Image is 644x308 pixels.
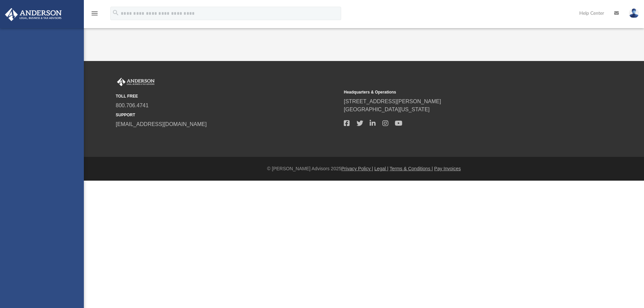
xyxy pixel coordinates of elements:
a: [STREET_ADDRESS][PERSON_NAME] [344,99,441,104]
a: Privacy Policy | [341,166,373,171]
a: Legal | [374,166,388,171]
a: 800.706.4741 [116,103,149,108]
small: Headquarters & Operations [344,89,567,95]
small: SUPPORT [116,112,339,118]
a: menu [91,13,99,17]
img: Anderson Advisors Platinum Portal [116,78,156,86]
a: Pay Invoices [434,166,461,171]
img: Anderson Advisors Platinum Portal [3,8,64,21]
a: [EMAIL_ADDRESS][DOMAIN_NAME] [116,121,207,127]
small: TOLL FREE [116,93,339,99]
a: [GEOGRAPHIC_DATA][US_STATE] [344,107,430,112]
div: © [PERSON_NAME] Advisors 2025 [84,165,644,172]
i: menu [91,9,99,17]
a: Terms & Conditions | [390,166,433,171]
img: User Pic [629,8,639,18]
i: search [112,9,119,16]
